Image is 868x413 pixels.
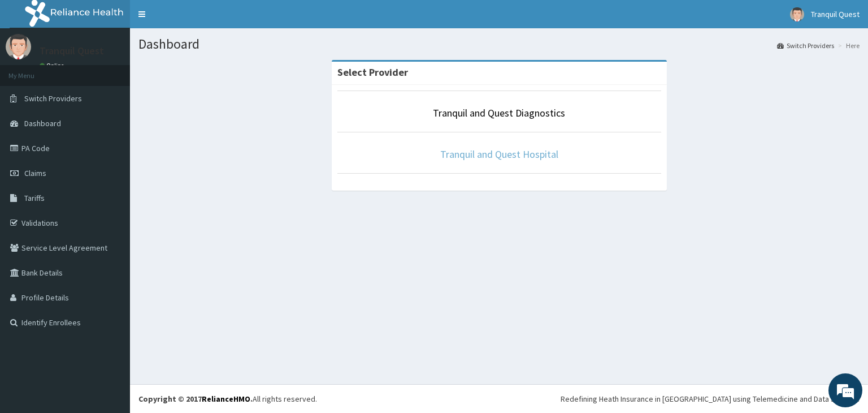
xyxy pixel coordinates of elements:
h1: Dashboard [138,37,860,51]
img: User Image [790,7,804,21]
strong: Select Provider [337,66,408,79]
a: Tranquil and Quest Hospital [440,148,558,161]
a: RelianceHMO [202,394,250,404]
strong: Copyright © 2017 . [138,394,253,404]
span: Switch Providers [24,93,82,104]
p: Tranquil Quest [40,46,104,56]
span: Dashboard [24,118,61,128]
span: Tariffs [24,193,45,203]
footer: All rights reserved. [130,384,868,413]
li: Here [835,41,860,50]
span: Claims [24,168,46,178]
span: Tranquil Quest [811,9,860,19]
div: Redefining Heath Insurance in [GEOGRAPHIC_DATA] using Telemedicine and Data Science! [561,393,860,405]
a: Tranquil and Quest Diagnostics [433,106,565,119]
img: User Image [6,34,31,59]
a: Online [40,62,67,70]
a: Switch Providers [777,41,834,50]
